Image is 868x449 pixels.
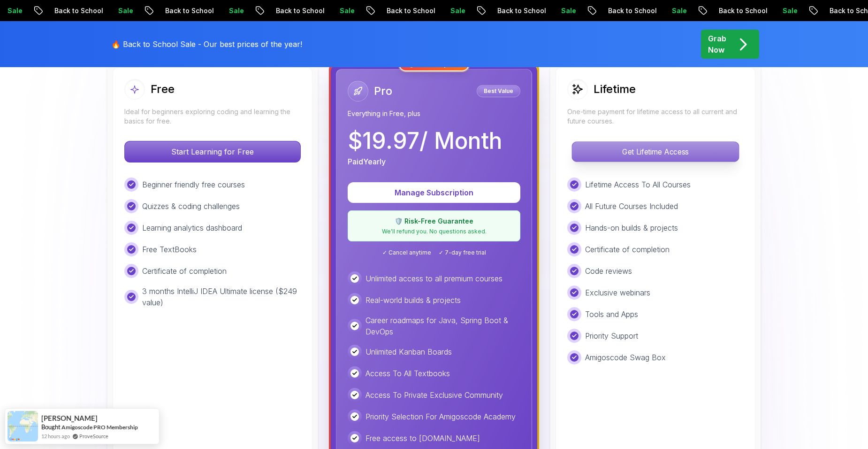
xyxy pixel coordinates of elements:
a: Start Learning for Free [124,147,301,156]
p: Sale [167,6,197,15]
p: Back to School [546,6,609,15]
p: Beginner friendly free courses [142,179,245,190]
a: Amigoscode PRO Membership [61,423,138,431]
p: 🔥 Back to School Sale - Our best prices of the year! [111,39,302,50]
p: Free TextBooks [142,244,197,255]
p: Sale [831,6,861,15]
span: Bought [41,423,61,431]
p: Everything in Free, plus [348,109,520,118]
p: Unlimited access to all premium courses [365,273,503,284]
p: Learning analytics dashboard [142,222,242,233]
p: Lifetime Access To All Courses [585,179,691,190]
p: Priority Support [585,330,638,341]
p: Sale [388,6,418,15]
p: All Future Courses Included [585,201,678,212]
p: Amigoscode Swag Box [585,352,666,363]
span: [PERSON_NAME] [41,414,98,422]
p: Back to School [103,6,167,15]
p: Sale [720,6,750,15]
span: ✓ Cancel anytime [382,249,431,256]
p: Career roadmaps for Java, Spring Boot & DevOps [365,315,520,337]
a: Get Lifetime Access [567,147,744,156]
h2: Pro [374,84,392,99]
a: Manage Subscription [348,188,520,197]
p: Best Value [478,86,519,96]
p: Code reviews [585,265,632,277]
button: Get Lifetime Access [571,141,739,162]
p: Ideal for beginners exploring coding and learning the basics for free. [124,107,301,126]
img: provesource social proof notification image [8,411,38,441]
h2: Free [151,82,175,97]
p: Quizzes & coding challenges [142,201,240,212]
p: Tools and Apps [585,309,638,320]
p: Access To Private Exclusive Community [365,389,503,401]
p: Get Lifetime Access [572,142,739,162]
p: 3 months IntelliJ IDEA Ultimate license ($249 value) [142,286,301,308]
p: Back to School [656,6,720,15]
span: 12 hours ago [41,432,70,440]
p: Back to School [213,6,277,15]
p: Exclusive webinars [585,287,650,298]
p: Access To All Textbooks [365,368,450,379]
p: Free access to [DOMAIN_NAME] [365,433,480,444]
p: Back to School [767,6,831,15]
button: Manage Subscription [348,182,520,203]
p: Certificate of completion [142,265,227,277]
p: Priority Selection For Amigoscode Academy [365,411,516,422]
p: $ 19.97 / Month [348,130,502,152]
span: ✓ 7-day free trial [439,249,486,256]
p: Sale [499,6,529,15]
p: Certificate of completion [585,244,670,255]
p: Back to School [324,6,388,15]
p: Hands-on builds & projects [585,222,678,233]
p: Back to School [435,6,499,15]
button: Start Learning for Free [124,141,301,163]
p: Unlimited Kanban Boards [365,346,452,357]
p: One-time payment for lifetime access to all current and future courses. [567,107,744,126]
p: Real-world builds & projects [365,294,461,306]
p: Paid Yearly [348,156,386,167]
p: Sale [609,6,640,15]
p: Sale [277,6,307,15]
p: We'll refund you. No questions asked. [354,228,514,235]
p: Grab Now [708,33,726,55]
p: Manage Subscription [359,187,509,198]
h2: Lifetime [594,82,636,97]
p: Sale [56,6,86,15]
a: ProveSource [79,432,108,440]
p: 🛡️ Risk-Free Guarantee [354,217,514,226]
p: Start Learning for Free [125,141,300,162]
